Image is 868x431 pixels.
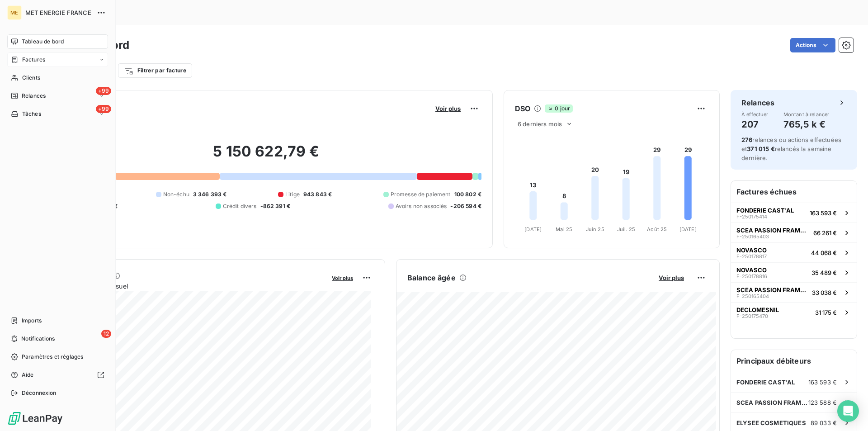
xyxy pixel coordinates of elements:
[731,203,857,223] button: FONDERIE CAST'ALF-250175414163 593 €
[741,117,769,132] h4: 207
[524,226,542,232] tspan: [DATE]
[731,181,857,203] h6: Factures échues
[22,371,34,379] span: Aide
[96,87,111,95] span: +99
[741,136,841,161] span: relances ou actions effectuées et relancés la semaine dernière.
[790,38,835,52] button: Actions
[736,294,769,299] span: F-250165404
[22,389,57,397] span: Déconnexion
[433,104,463,113] button: Voir plus
[454,190,481,199] span: 100 802 €
[7,368,108,382] a: Aide
[22,353,83,361] span: Paramètres et réglages
[731,242,857,262] button: NOVASCOF-25017881744 068 €
[731,350,857,372] h6: Principaux débiteurs
[736,266,767,274] span: NOVASCO
[435,105,461,112] span: Voir plus
[811,419,837,426] span: 89 033 €
[51,142,481,170] h2: 5 150 622,79 €
[396,202,447,210] span: Avoirs non associés
[647,226,667,232] tspan: Août 25
[812,289,837,296] span: 33 038 €
[731,262,857,282] button: NOVASCOF-25017881635 489 €
[22,110,41,118] span: Tâches
[736,419,806,426] span: ELYSEE COSMETIQUES
[659,274,684,281] span: Voir plus
[586,226,604,232] tspan: Juin 25
[617,226,635,232] tspan: Juil. 25
[101,330,111,338] span: 12
[656,274,687,282] button: Voir plus
[22,38,64,46] span: Tableau de bord
[783,112,830,117] span: Montant à relancer
[736,207,794,214] span: FONDERIE CAST'AL
[731,282,857,302] button: SCEA PASSION FRAMBOISESF-25016540433 038 €
[260,202,291,210] span: -862 391 €
[736,306,779,313] span: DECLOMESNIL
[736,274,767,279] span: F-250178816
[545,104,573,113] span: 0 jour
[815,309,837,316] span: 31 175 €
[329,274,356,282] button: Voir plus
[193,190,227,199] span: 3 346 393 €
[51,281,325,291] span: Chiffre d'affaires mensuel
[741,97,774,108] h6: Relances
[736,379,795,386] span: FONDERIE CAST'AL
[736,246,767,254] span: NOVASCO
[741,112,769,117] span: À effectuer
[407,272,456,283] h6: Balance âgée
[837,400,859,422] div: Open Intercom Messenger
[22,74,40,82] span: Clients
[556,226,572,232] tspan: Mai 25
[96,105,111,113] span: +99
[303,190,332,199] span: 943 843 €
[736,234,769,239] span: F-250165403
[223,202,257,210] span: Crédit divers
[741,136,752,143] span: 276
[21,335,55,343] span: Notifications
[22,56,45,64] span: Factures
[808,379,837,386] span: 163 593 €
[450,202,481,210] span: -206 594 €
[515,103,530,114] h6: DSO
[22,317,42,325] span: Imports
[808,399,837,406] span: 123 588 €
[783,117,830,132] h4: 765,5 k €
[731,302,857,322] button: DECLOMESNILF-25017547031 175 €
[747,145,774,152] span: 371 015 €
[736,214,767,219] span: F-250175414
[811,249,837,256] span: 44 068 €
[731,223,857,242] button: SCEA PASSION FRAMBOISESF-25016540366 261 €
[518,120,562,128] span: 6 derniers mois
[285,190,300,199] span: Litige
[810,209,837,217] span: 163 593 €
[736,254,767,259] span: F-250178817
[7,411,63,426] img: Logo LeanPay
[736,313,768,319] span: F-250175470
[811,269,837,276] span: 35 489 €
[736,399,808,406] span: SCEA PASSION FRAMBOISES
[391,190,451,199] span: Promesse de paiement
[736,227,810,234] span: SCEA PASSION FRAMBOISES
[332,275,353,281] span: Voir plus
[679,226,697,232] tspan: [DATE]
[736,286,808,294] span: SCEA PASSION FRAMBOISES
[813,229,837,237] span: 66 261 €
[118,63,192,78] button: Filtrer par facture
[22,92,46,100] span: Relances
[163,190,189,199] span: Non-échu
